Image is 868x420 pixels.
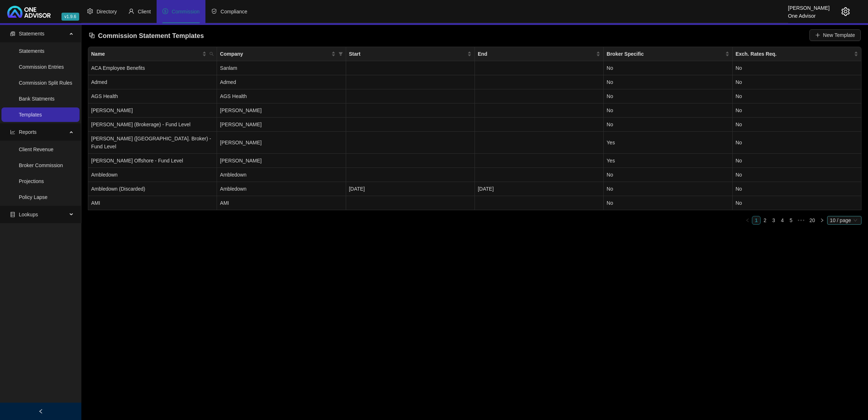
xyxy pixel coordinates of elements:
span: plus [815,33,820,38]
td: No [604,75,732,89]
span: safety [211,8,217,14]
span: Reports [19,129,37,135]
span: v1.9.6 [61,13,79,21]
span: reconciliation [10,31,15,36]
td: No [733,103,861,118]
span: database [10,212,15,217]
span: right [820,218,824,222]
div: [PERSON_NAME] [788,2,830,10]
td: No [733,168,861,182]
td: No [604,182,732,196]
td: Yes [604,154,732,168]
td: [PERSON_NAME] Offshore - Fund Level [88,154,217,168]
td: ACA Employee Benefits [88,61,217,75]
td: No [604,118,732,132]
td: No [604,103,732,118]
span: AMI [220,200,229,206]
th: Exch. Rates Req. [733,47,861,61]
span: block [89,32,95,39]
td: [PERSON_NAME] [88,103,217,118]
td: No [604,168,732,182]
td: Ambledown [88,168,217,182]
img: 2df55531c6924b55f21c4cf5d4484680-logo-light.svg [7,6,51,18]
td: No [733,61,861,75]
span: Company [220,50,329,58]
a: 3 [770,216,778,224]
td: AMI [88,196,217,210]
th: End [475,47,604,61]
td: No [733,89,861,103]
td: No [733,118,861,132]
span: Ambledown [220,186,246,192]
span: left [745,218,750,222]
th: Name [88,47,217,61]
a: 1 [752,216,760,224]
td: No [604,89,732,103]
span: Client [138,9,151,14]
a: Bank Statments [19,96,55,102]
span: Commission Statement Templates [98,32,204,39]
td: No [733,132,861,154]
span: dollar [162,8,168,14]
button: New Template [809,29,861,41]
span: setting [87,8,93,14]
div: Page Size [827,216,861,225]
td: [DATE] [475,182,604,196]
a: 20 [807,216,817,224]
span: Statements [19,31,44,37]
span: user [128,8,134,14]
a: Commission Entries [19,64,64,70]
td: [PERSON_NAME] (Brokerage) - Fund Level [88,118,217,132]
a: Commission Split Rules [19,80,72,86]
li: 3 [769,216,778,225]
span: filter [339,52,343,56]
th: Company [217,47,346,61]
th: Start [346,47,475,61]
td: Yes [604,132,732,154]
li: 4 [778,216,787,225]
a: Statements [19,48,44,54]
span: Broker Specific [607,50,723,58]
button: right [818,216,826,225]
span: Lookups [19,212,38,217]
a: 4 [778,216,786,224]
td: [PERSON_NAME] ([GEOGRAPHIC_DATA]. Broker) - Fund Level [88,132,217,154]
span: Start [349,50,466,58]
span: left [38,409,43,414]
li: Next 5 Pages [795,216,807,225]
span: setting [841,7,850,16]
span: Directory [97,9,117,14]
a: Templates [19,112,42,118]
span: [PERSON_NAME] [220,122,261,127]
a: Client Revenue [19,147,54,152]
li: 1 [752,216,761,225]
span: New Template [823,31,855,39]
span: line-chart [10,130,15,135]
span: Ambledown [220,172,246,178]
li: Next Page [818,216,826,225]
td: No [733,182,861,196]
td: Admed [88,75,217,89]
span: search [208,48,215,59]
span: AGS Health [220,93,247,99]
span: search [209,52,214,56]
span: Name [91,50,201,58]
a: Policy Lapse [19,194,47,200]
span: filter [337,48,344,59]
span: Compliance [221,9,247,14]
a: Projections [19,178,44,184]
button: left [743,216,752,225]
td: No [733,154,861,168]
td: Ambledown (Discarded) [88,182,217,196]
a: 5 [787,216,795,224]
td: No [604,196,732,210]
td: AGS Health [88,89,217,103]
li: 5 [787,216,795,225]
div: One Advisor [788,10,830,18]
span: [PERSON_NAME] [220,107,261,113]
li: 2 [761,216,769,225]
td: No [733,196,861,210]
th: Broker Specific [604,47,732,61]
span: [PERSON_NAME] [220,140,261,145]
span: Exch. Rates Req. [736,50,852,58]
